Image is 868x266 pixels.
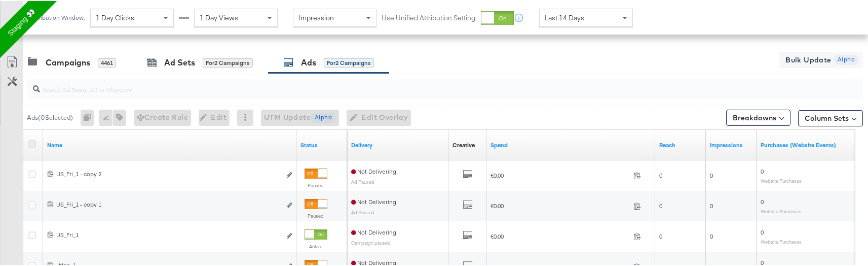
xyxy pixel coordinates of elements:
[452,140,475,148] a: Shows the creative associated with your ad.
[203,57,253,66] div: for 2 Campaigns
[490,171,629,178] span: €0.00
[490,140,651,148] a: The total amount spent to date.
[351,140,444,148] a: Reflects the ability of your Ad to achieve delivery.
[761,227,764,235] span: 0
[710,140,752,148] a: The number of times your ad was served. On mobile apps an ad is counted as served the first time ...
[834,54,859,63] span: Alpha
[452,140,475,148] div: Creative
[96,12,134,21] span: 1 Day Clicks
[47,140,292,148] a: Ad Name.
[27,112,73,121] div: Ads ( 0 Selected)
[46,56,90,68] div: Campaigns
[659,231,662,239] span: 0
[351,258,396,265] span: Not Delivering
[726,109,790,125] button: Breakdowns
[761,140,854,148] a: The number of times a purchase was made tracked by your Custom Audience pixel on your website aft...
[798,109,863,125] button: Column Sets
[659,171,662,178] span: 0
[81,109,99,125] div: 0
[761,238,802,244] sub: Website Purchases
[382,12,477,22] label: Use Unified Attribution Setting:
[351,208,374,214] sub: Ad Paused
[298,12,334,21] span: Impression
[761,258,764,265] span: 0
[490,201,629,209] span: €0.00
[761,177,802,183] sub: Website Purchases
[30,13,85,20] div: Attribution Window:
[710,231,713,239] span: 0
[659,201,662,209] span: 0
[761,197,764,205] span: 0
[659,140,702,148] a: The number of people your ad was served to.
[351,197,396,205] span: Not Delivering
[351,227,396,235] span: Not Delivering
[545,12,584,21] span: Last 14 Days
[301,56,316,68] div: Ads
[305,242,327,249] label: Active
[710,201,713,209] span: 0
[56,230,281,238] div: US_Fri_1
[761,207,802,213] sub: Website Purchases
[56,169,281,177] div: US_Fri_1 - copy 2
[490,231,629,239] span: €0.00
[710,171,713,178] span: 0
[98,57,116,66] div: 4461
[351,239,391,245] sub: Campaign paused
[785,53,831,65] span: Bulk Update
[761,167,764,174] span: 0
[56,199,281,208] div: US_Fri_1 - copy 1
[300,140,343,148] a: Shows the current state of your Ad.
[351,167,396,174] span: Not Delivering
[200,12,238,21] span: 1 Day Views
[305,212,327,218] label: Paused
[305,181,327,188] label: Paused
[324,57,374,66] div: for 2 Campaigns
[40,74,787,94] input: Search Ad Name, ID or Objective
[164,56,195,68] div: Ad Sets
[779,51,863,67] button: Bulk Update Alpha
[351,178,374,184] sub: Ad Paused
